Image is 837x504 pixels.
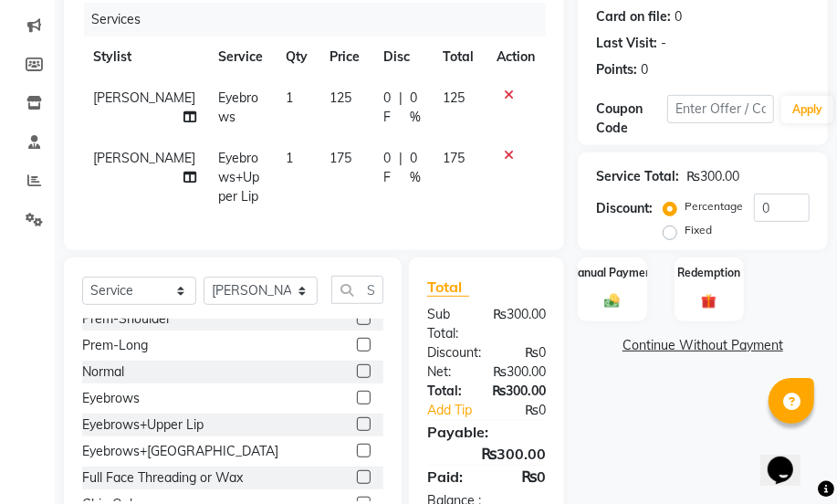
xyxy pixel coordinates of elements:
[661,34,666,53] div: -
[286,89,293,106] span: 1
[93,89,195,106] span: [PERSON_NAME]
[218,150,259,205] span: Eyebrows+Upper Lip
[82,336,148,355] div: Prem-Long
[498,401,560,420] div: ₨0
[641,60,648,79] div: 0
[432,37,486,78] th: Total
[413,382,478,401] div: Total:
[479,362,560,382] div: ₨300.00
[413,401,498,420] a: Add Tip
[569,265,656,281] label: Manual Payment
[372,37,432,78] th: Disc
[596,7,671,26] div: Card on file:
[82,468,243,488] div: Full Face Threading or Wax
[410,89,421,127] span: 0 %
[286,150,293,166] span: 1
[84,3,560,37] div: Services
[781,96,833,123] button: Apply
[413,443,560,465] div: ₨300.00
[685,222,712,238] label: Fixed
[677,265,740,281] label: Redemption
[696,292,721,311] img: _gift.svg
[596,60,637,79] div: Points:
[218,89,258,125] span: Eyebrows
[478,382,560,401] div: ₨300.00
[427,278,469,297] span: Total
[413,466,487,488] div: Paid:
[399,89,403,127] span: |
[82,442,278,461] div: Eyebrows+[GEOGRAPHIC_DATA]
[685,198,743,215] label: Percentage
[330,89,351,106] span: 125
[487,466,560,488] div: ₨0
[383,149,392,187] span: 0 F
[600,292,624,310] img: _cash.svg
[596,100,667,138] div: Coupon Code
[413,343,495,362] div: Discount:
[667,95,774,123] input: Enter Offer / Coupon Code
[443,89,465,106] span: 125
[413,305,479,343] div: Sub Total:
[82,415,204,435] div: Eyebrows+Upper Lip
[686,167,739,186] div: ₨300.00
[413,362,479,382] div: Net:
[82,362,124,382] div: Normal
[330,150,351,166] span: 175
[207,37,275,78] th: Service
[760,431,819,486] iframe: chat widget
[486,37,546,78] th: Action
[675,7,682,26] div: 0
[331,276,383,304] input: Search or Scan
[82,310,171,329] div: Prem-Shoulder
[495,343,560,362] div: ₨0
[413,421,560,443] div: Payable:
[479,305,560,343] div: ₨300.00
[82,37,207,78] th: Stylist
[93,150,195,166] span: [PERSON_NAME]
[275,37,319,78] th: Qty
[596,199,653,218] div: Discount:
[410,149,421,187] span: 0 %
[596,34,657,53] div: Last Visit:
[596,167,679,186] div: Service Total:
[399,149,403,187] span: |
[383,89,392,127] span: 0 F
[82,389,140,408] div: Eyebrows
[443,150,465,166] span: 175
[581,336,824,355] a: Continue Without Payment
[319,37,372,78] th: Price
